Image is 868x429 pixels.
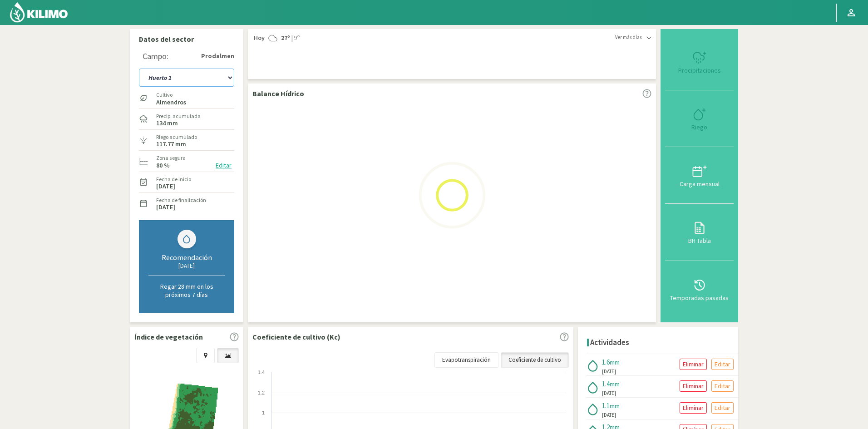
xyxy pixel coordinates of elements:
div: Recomendación [148,253,225,262]
span: mm [610,380,620,388]
button: Editar [213,160,234,171]
label: Riego acumulado [156,133,197,141]
button: Editar [711,359,734,370]
a: Evapotranspiración [434,352,498,368]
label: Precip. acumulada [156,112,201,120]
span: | [291,34,293,43]
img: Kilimo [9,1,69,23]
label: Cultivo [156,91,186,99]
button: Riego [665,90,734,147]
p: Datos del sector [139,34,234,44]
button: Temporadas pasadas [665,261,734,318]
button: Eliminar [680,402,707,414]
div: Precipitaciones [668,67,731,74]
span: mm [610,358,620,366]
a: Coeficiente de cultivo [501,352,569,368]
p: Coeficiente de cultivo (Kc) [252,331,340,342]
p: Editar [715,381,730,391]
p: Índice de vegetación [134,331,203,342]
p: Editar [715,359,730,370]
label: Fecha de inicio [156,175,191,183]
button: Eliminar [680,359,707,370]
p: Eliminar [683,381,704,391]
h4: Actividades [590,338,629,347]
span: Ver más días [615,34,642,41]
button: Eliminar [680,380,707,392]
label: [DATE] [156,204,175,210]
text: 1.2 [258,390,265,395]
span: 1.6 [602,358,610,366]
label: Almendros [156,99,186,105]
div: Carga mensual [668,181,731,187]
div: BH Tabla [668,237,731,244]
div: Campo: [143,52,168,61]
p: Eliminar [683,403,704,413]
button: Carga mensual [665,147,734,204]
button: Editar [711,402,734,414]
p: Regar 28 mm en los próximos 7 días [148,282,225,299]
button: BH Tabla [665,204,734,261]
button: Editar [711,380,734,392]
label: 134 mm [156,120,178,126]
label: Zona segura [156,154,186,162]
strong: 27º [281,34,290,42]
strong: Prodalmen [201,51,234,61]
span: Hoy [252,34,265,43]
p: Editar [715,403,730,413]
div: Riego [668,124,731,130]
p: Eliminar [683,359,704,370]
label: 80 % [156,163,170,168]
span: 9º [293,34,300,43]
label: Fecha de finalización [156,196,206,204]
text: 1.4 [258,370,265,375]
div: Temporadas pasadas [668,295,731,301]
div: [DATE] [148,262,225,270]
button: Precipitaciones [665,34,734,90]
span: [DATE] [602,390,616,397]
label: 117.77 mm [156,141,186,147]
span: mm [610,402,620,410]
span: 1.4 [602,380,610,388]
img: Loading... [407,150,498,241]
span: [DATE] [602,411,616,419]
label: [DATE] [156,183,175,189]
span: [DATE] [602,368,616,375]
span: 1.1 [602,401,610,410]
text: 1 [262,410,265,415]
p: Balance Hídrico [252,88,304,99]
